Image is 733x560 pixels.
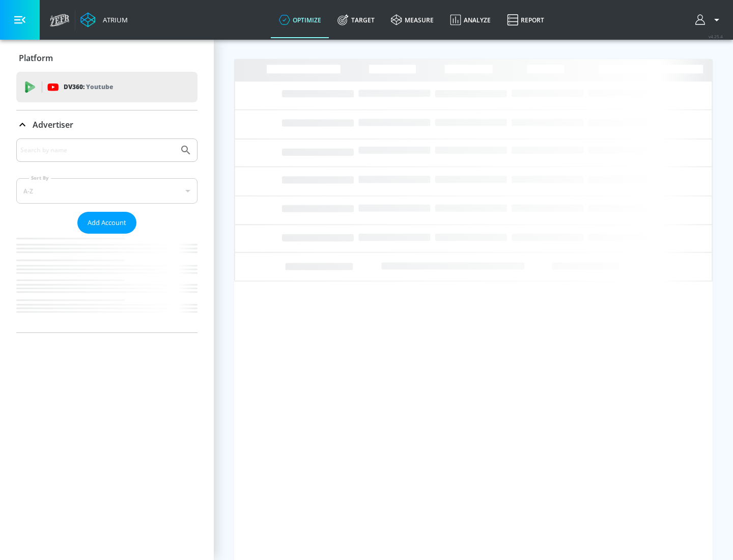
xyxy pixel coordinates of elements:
a: Target [329,2,383,38]
div: DV360: Youtube [16,72,198,102]
p: Advertiser [33,119,73,130]
a: Atrium [80,12,128,27]
span: v 4.25.4 [709,34,723,39]
a: optimize [271,2,329,38]
span: Add Account [88,217,126,229]
label: Sort By [29,175,51,181]
p: DV360: [64,81,113,93]
p: Youtube [86,81,113,92]
div: Advertiser [16,138,198,332]
nav: list of Advertiser [16,234,198,332]
div: Advertiser [16,110,198,139]
a: Report [499,2,552,38]
button: Add Account [77,212,136,234]
input: Search by name [20,144,175,157]
div: Platform [16,44,198,72]
a: measure [383,2,442,38]
p: Platform [19,52,53,64]
div: A-Z [16,178,198,204]
div: Atrium [99,15,128,24]
a: Analyze [442,2,499,38]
